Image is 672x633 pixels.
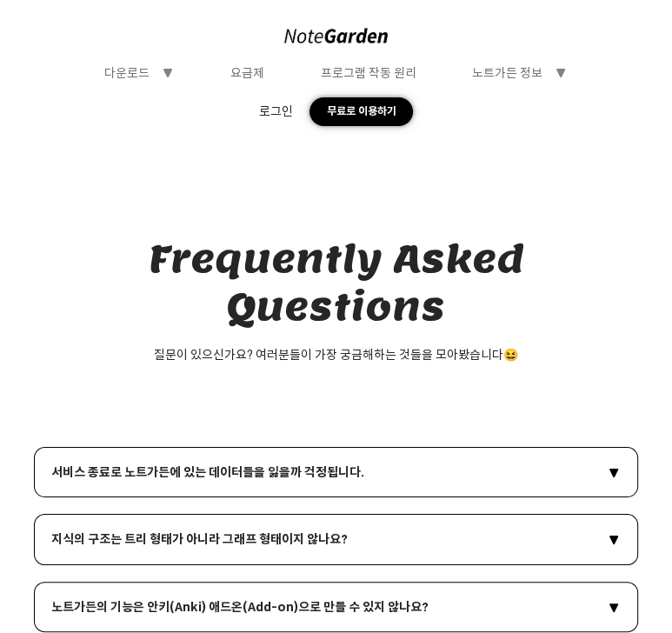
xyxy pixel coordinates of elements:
div: 로그인 [259,103,293,119]
div: 노트가든 정보 [472,65,542,81]
div: 다운로드 [104,65,150,81]
div: 프로그램 작동 원리 [321,65,416,81]
div: Frequently Asked Questions [84,235,589,330]
div: 요금제 [230,65,264,81]
div: 노트가든의 기능은 안키(Anki) 애드온(Add-on)으로 만들 수 있지 않나요? [51,599,429,615]
div: 질문이 있으신가요? 여러분들이 가장 궁금해하는 것들을 모아봤습니다😆 [154,347,518,363]
div: 서비스 종료로 노트가든에 있는 데이터들을 잃을까 걱정됩니다. [51,464,364,480]
div: 무료로 이용하기 [309,97,412,126]
div: 지식의 구조는 트리 형태가 아니라 그래프 형태이지 않나요? [51,531,348,547]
